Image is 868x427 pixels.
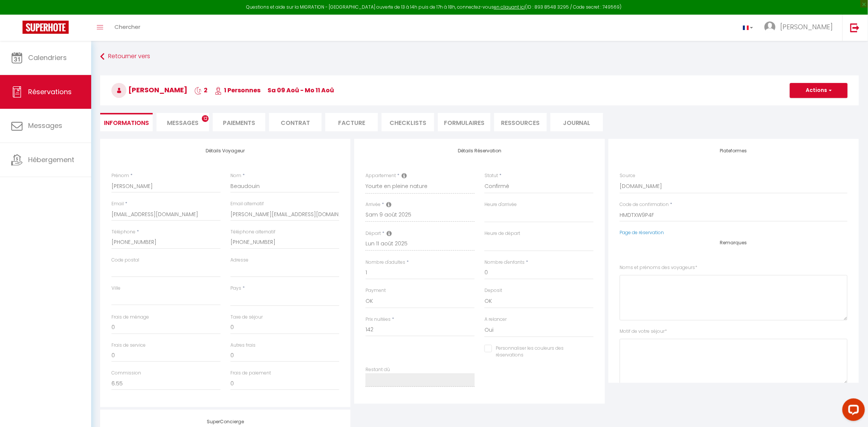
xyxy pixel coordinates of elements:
[366,287,386,294] label: Payment
[100,50,859,63] a: Retourner vers
[484,201,517,208] label: Heure d'arrivée
[167,119,199,127] span: Messages
[551,113,603,131] li: Journal
[759,15,842,41] a: ... [PERSON_NAME]
[111,257,139,264] label: Code postal
[620,328,667,335] label: Motif de votre séjour
[230,229,275,236] label: Téléphone alternatif
[111,370,141,377] label: Commission
[790,83,848,98] button: Actions
[215,86,260,95] span: 1 Personnes
[494,4,525,10] a: en cliquant ici
[28,121,62,130] span: Messages
[111,148,339,153] h4: Détails Voyageur
[366,172,396,179] label: Appartement
[836,395,868,427] iframe: LiveChat chat widget
[269,113,322,131] li: Contrat
[382,113,434,131] li: CHECKLISTS
[109,15,146,41] a: Chercher
[620,264,698,271] label: Noms et prénoms des voyageurs
[484,259,525,266] label: Nombre d'enfants
[366,316,391,323] label: Prix nuitées
[230,314,263,321] label: Taxe de séjour
[438,113,490,131] li: FORMULAIRES
[366,230,381,237] label: Départ
[484,172,498,179] label: Statut
[484,287,502,294] label: Deposit
[23,21,69,34] img: Super Booking
[366,259,405,266] label: Nombre d'adultes
[484,230,520,237] label: Heure de départ
[111,419,339,424] h4: SuperConcierge
[111,285,120,292] label: Ville
[213,113,265,131] li: Paiements
[100,113,153,131] li: Informations
[111,314,149,321] label: Frais de ménage
[194,86,208,95] span: 2
[366,201,381,208] label: Arrivée
[202,115,209,122] span: 12
[781,22,833,32] span: [PERSON_NAME]
[366,366,390,373] label: Restant dû
[620,229,664,236] a: Page de réservation
[230,200,264,207] label: Email alternatif
[850,23,860,32] img: logout
[230,342,256,349] label: Autres frais
[764,21,776,33] img: ...
[111,200,124,207] label: Email
[620,240,848,245] h4: Remarques
[620,172,636,179] label: Source
[494,113,547,131] li: Ressources
[230,257,248,264] label: Adresse
[28,155,74,164] span: Hébergement
[230,285,241,292] label: Pays
[620,148,848,153] h4: Plateformes
[114,23,140,31] span: Chercher
[230,370,271,377] label: Frais de paiement
[28,87,72,96] span: Réservations
[111,342,146,349] label: Frais de service
[230,172,241,179] label: Nom
[620,201,669,208] label: Code de confirmation
[325,113,378,131] li: Facture
[366,148,593,153] h4: Détails Réservation
[28,53,67,62] span: Calendriers
[268,86,334,95] span: Sa 09 Aoû - Mo 11 Aoû
[111,85,187,95] span: [PERSON_NAME]
[111,229,135,236] label: Téléphone
[111,172,129,179] label: Prénom
[484,316,507,323] label: A relancer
